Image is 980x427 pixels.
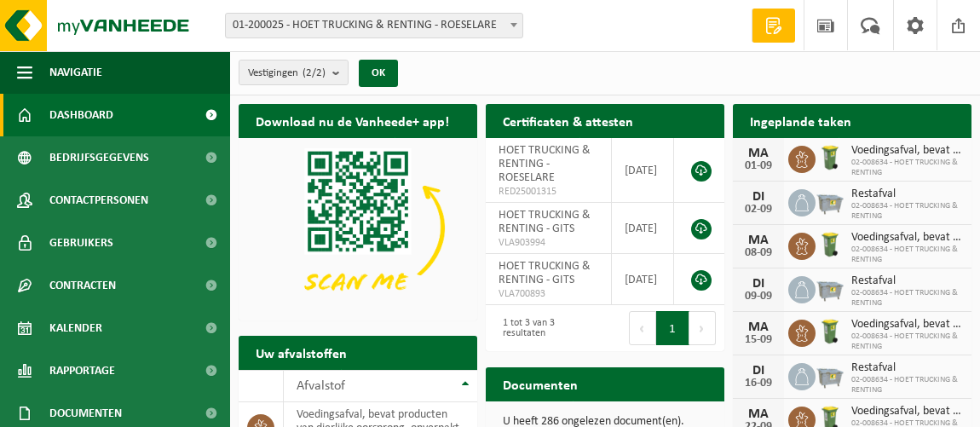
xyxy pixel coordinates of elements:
div: MA [741,320,775,334]
count: (2/2) [303,67,326,78]
span: Restafval [851,188,963,201]
span: Vestigingen [248,61,326,86]
span: 02-008634 - HOET TRUCKING & RENTING [851,332,963,352]
h2: Download nu de Vanheede+ app! [239,104,466,137]
img: Download de VHEPlus App [239,138,477,317]
span: Navigatie [49,51,102,94]
span: Afvalstof [297,379,345,393]
span: Restafval [851,361,963,375]
div: 01-09 [741,160,775,172]
span: VLA700893 [499,287,598,301]
button: Vestigingen(2/2) [239,60,349,85]
div: DI [741,190,775,204]
div: DI [741,277,775,291]
span: HOET TRUCKING & RENTING - GITS [499,209,591,235]
span: Voedingsafval, bevat producten van dierlijke oorsprong, onverpakt, categorie 3 [851,318,963,332]
button: OK [359,60,398,87]
span: 01-200025 - HOET TRUCKING & RENTING - ROESELARE [225,13,523,38]
div: 15-09 [741,334,775,346]
span: 02-008634 - HOET TRUCKING & RENTING [851,245,963,265]
div: MA [741,407,775,421]
img: WB-0140-HPE-GN-50 [816,317,845,346]
button: Next [689,311,716,345]
span: 01-200025 - HOET TRUCKING & RENTING - ROESELARE [226,14,522,38]
span: 02-008634 - HOET TRUCKING & RENTING [851,201,963,222]
span: Gebruikers [49,222,113,264]
h2: Ingeplande taken [733,104,868,137]
span: Dashboard [49,94,113,136]
img: WB-2500-GAL-GY-01 [816,187,845,216]
span: Kalender [49,307,102,349]
span: Restafval [851,274,963,288]
td: [DATE] [612,138,674,203]
td: [DATE] [612,203,674,254]
span: HOET TRUCKING & RENTING - ROESELARE [499,144,591,184]
div: 02-09 [741,204,775,216]
span: Voedingsafval, bevat producten van dierlijke oorsprong, onverpakt, categorie 3 [851,144,963,158]
span: 02-008634 - HOET TRUCKING & RENTING [851,375,963,395]
div: DI [741,364,775,378]
td: [DATE] [612,254,674,305]
div: 09-09 [741,291,775,303]
img: WB-0140-HPE-GN-50 [816,143,845,172]
span: 02-008634 - HOET TRUCKING & RENTING [851,288,963,309]
span: Voedingsafval, bevat producten van dierlijke oorsprong, onverpakt, categorie 3 [851,231,963,245]
div: 16-09 [741,378,775,389]
div: 08-09 [741,247,775,259]
span: Bedrijfsgegevens [49,136,149,179]
span: Contracten [49,264,116,307]
span: Voedingsafval, bevat producten van dierlijke oorsprong, onverpakt, categorie 3 [851,405,963,418]
span: Contactpersonen [49,179,148,222]
button: Previous [629,311,656,345]
img: WB-2500-GAL-GY-01 [816,361,845,389]
span: RED25001315 [499,185,598,199]
div: MA [741,234,775,247]
img: WB-2500-GAL-GY-01 [816,274,845,303]
h2: Documenten [486,367,595,401]
span: Rapportage [49,349,115,392]
div: MA [741,147,775,160]
img: WB-0140-HPE-GN-50 [816,230,845,259]
h2: Certificaten & attesten [486,104,650,137]
h2: Uw afvalstoffen [239,336,364,369]
div: 1 tot 3 van 3 resultaten [494,309,597,347]
span: HOET TRUCKING & RENTING - GITS [499,260,591,286]
span: 02-008634 - HOET TRUCKING & RENTING [851,158,963,178]
button: 1 [656,311,689,345]
span: VLA903994 [499,236,598,250]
